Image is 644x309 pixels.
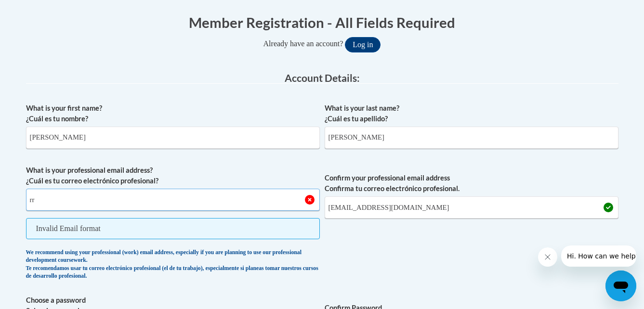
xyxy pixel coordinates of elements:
[26,189,320,211] input: Metadata input
[26,13,618,32] h1: Member Registration - All Fields Required
[538,247,557,267] iframe: Close message
[26,103,320,124] label: What is your first name? ¿Cuál es tu nombre?
[605,270,636,301] iframe: Button to launch messaging window
[26,249,320,281] div: We recommend using your professional (work) email address, especially if you are planning to use ...
[561,245,636,267] iframe: Message from company
[325,173,618,194] label: Confirm your professional email address Confirma tu correo electrónico profesional.
[325,103,618,124] label: What is your last name? ¿Cuál es tu apellido?
[325,127,618,149] input: Metadata input
[345,37,381,52] button: Log in
[26,165,320,186] label: What is your professional email address? ¿Cuál es tu correo electrónico profesional?
[285,72,360,84] span: Account Details:
[26,127,320,149] input: Metadata input
[26,218,320,239] span: Invalid Email format
[325,196,618,219] input: Required
[6,7,78,14] span: Hi. How can we help?
[263,39,343,48] span: Already have an account?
